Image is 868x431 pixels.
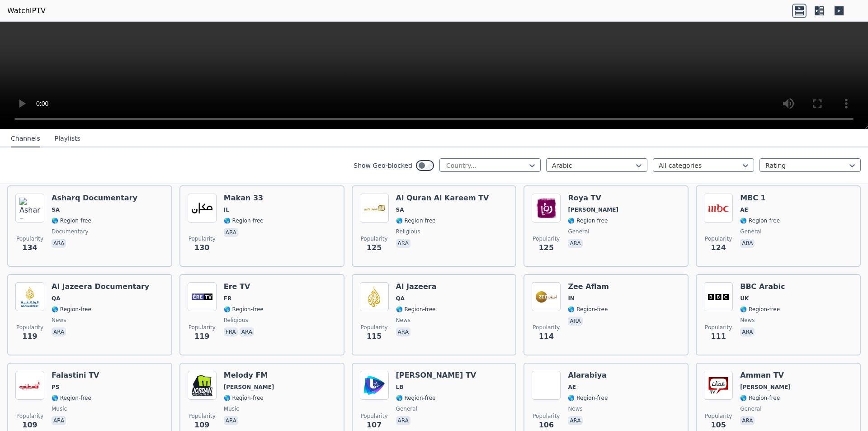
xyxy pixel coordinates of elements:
[360,371,389,400] img: Lana TV
[224,405,239,412] span: music
[704,194,733,223] img: MBC 1
[7,5,46,16] a: WatchIPTV
[568,217,608,224] span: 🌎 Region-free
[740,206,748,213] span: AE
[224,217,264,224] span: 🌎 Region-free
[532,371,561,400] img: Alarabiya
[740,384,791,391] span: [PERSON_NAME]
[361,324,388,331] span: Popularity
[711,242,726,253] span: 124
[52,416,66,425] p: ara
[188,282,217,311] img: Ere TV
[740,405,761,412] span: general
[361,412,388,420] span: Popularity
[740,416,755,425] p: ara
[52,394,91,402] span: 🌎 Region-free
[15,282,44,311] img: Al Jazeera Documentary
[740,295,749,302] span: UK
[705,235,732,242] span: Popularity
[704,282,733,311] img: BBC Arabic
[52,228,89,235] span: documentary
[568,371,608,380] h6: Alarabiya
[396,239,410,248] p: ara
[224,317,248,324] span: religious
[189,324,216,331] span: Popularity
[224,306,264,313] span: 🌎 Region-free
[396,371,476,380] h6: [PERSON_NAME] TV
[568,194,618,203] h6: Roya TV
[360,194,389,223] img: Al Quran Al Kareem TV
[224,282,264,291] h6: Ere TV
[194,331,209,342] span: 119
[396,405,417,412] span: general
[224,228,238,237] p: ara
[533,412,560,420] span: Popularity
[52,239,66,248] p: ara
[568,317,582,326] p: ara
[740,239,755,248] p: ara
[568,228,589,235] span: general
[396,206,404,213] span: SA
[189,235,216,242] span: Popularity
[396,217,436,224] span: 🌎 Region-free
[539,420,554,431] span: 106
[52,206,60,213] span: SA
[224,416,238,425] p: ara
[194,242,209,253] span: 130
[740,306,780,313] span: 🌎 Region-free
[396,282,437,291] h6: Al Jazeera
[16,235,43,242] span: Popularity
[740,317,755,324] span: news
[22,420,37,431] span: 109
[52,327,66,336] p: ara
[568,384,576,391] span: AE
[711,331,726,342] span: 111
[539,331,554,342] span: 114
[188,371,217,400] img: Melody FM
[568,416,582,425] p: ara
[16,324,43,331] span: Popularity
[52,194,137,203] h6: Asharq Documentary
[568,306,608,313] span: 🌎 Region-free
[194,420,209,431] span: 109
[568,206,618,213] span: [PERSON_NAME]
[52,217,91,224] span: 🌎 Region-free
[711,420,726,431] span: 105
[533,324,560,331] span: Popularity
[396,416,410,425] p: ara
[224,194,264,203] h6: Makan 33
[367,242,382,253] span: 125
[354,161,412,170] label: Show Geo-blocked
[740,194,780,203] h6: MBC 1
[224,206,229,213] span: IL
[396,306,436,313] span: 🌎 Region-free
[52,295,61,302] span: QA
[360,282,389,311] img: Al Jazeera
[740,228,761,235] span: general
[396,228,420,235] span: religious
[52,282,149,291] h6: Al Jazeera Documentary
[52,405,67,412] span: music
[52,384,59,391] span: PS
[224,384,274,391] span: [PERSON_NAME]
[705,324,732,331] span: Popularity
[16,412,43,420] span: Popularity
[224,295,231,302] span: FR
[532,282,561,311] img: Zee Aflam
[740,282,785,291] h6: BBC Arabic
[705,412,732,420] span: Popularity
[740,217,780,224] span: 🌎 Region-free
[568,282,609,291] h6: Zee Aflam
[532,194,561,223] img: Roya TV
[22,242,37,253] span: 134
[396,194,489,203] h6: Al Quran Al Kareem TV
[568,405,582,412] span: news
[533,235,560,242] span: Popularity
[367,420,382,431] span: 107
[240,327,254,336] p: ara
[224,394,264,402] span: 🌎 Region-free
[15,371,44,400] img: Falastini TV
[52,371,99,380] h6: Falastini TV
[740,371,791,380] h6: Amman TV
[367,331,382,342] span: 115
